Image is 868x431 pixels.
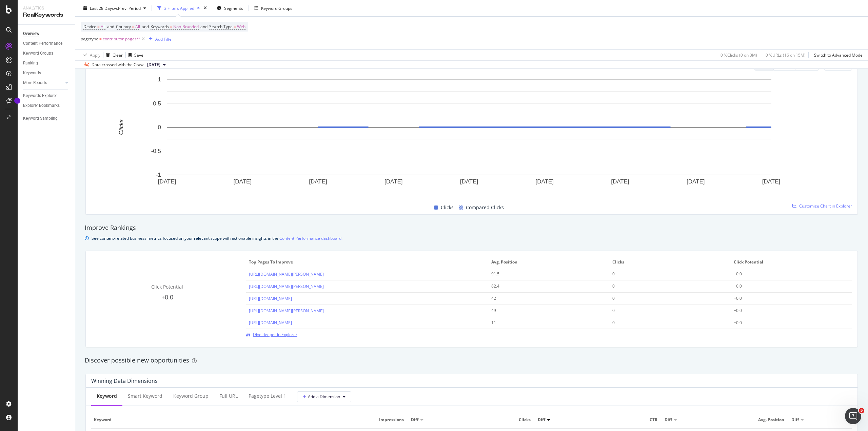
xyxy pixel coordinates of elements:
div: Apply [90,52,100,58]
text: Clicks [118,119,124,135]
span: and [200,24,208,30]
div: 49 [491,308,595,314]
div: 0 [612,283,716,289]
span: CTR [601,417,657,423]
div: 0 [612,295,716,301]
span: Diff [791,417,799,423]
button: Save [126,50,143,60]
span: Diff [538,417,545,423]
div: 0 [612,271,716,277]
div: Keyword Group [173,393,209,399]
button: Apply [81,50,100,60]
div: Add Filter [155,36,173,42]
div: Analytics [23,5,70,11]
span: contributor-pages/* [103,34,140,44]
span: Top pages to improve [249,259,484,265]
span: Keywords [151,24,169,30]
svg: A chart. [91,76,847,196]
div: 0 [612,320,716,326]
button: 3 Filters Applied [155,3,202,14]
text: [DATE] [158,178,176,185]
div: RealKeywords [23,11,70,19]
text: [DATE] [535,178,554,185]
a: Overview [23,30,70,37]
span: Compared Clicks [466,203,504,212]
div: +0.0 [734,320,838,326]
div: Content Performance [23,40,62,47]
span: = [99,36,102,42]
div: +0.0 [734,271,838,277]
span: Clicks [474,417,531,423]
a: More Reports [23,79,63,86]
a: Content Performance dashboard. [279,235,342,242]
a: Keywords Explorer [23,92,70,99]
div: 42 [491,295,595,301]
text: 1 [158,76,161,83]
a: [URL][DOMAIN_NAME] [249,320,292,326]
div: +0.0 [734,283,838,289]
span: = [234,24,236,30]
text: -0.5 [151,148,161,154]
div: 91.5 [491,271,595,277]
text: [DATE] [309,178,327,185]
span: Last 28 Days [90,5,114,11]
span: Avg. Position [491,259,605,265]
span: Clicks [612,259,726,265]
span: Customize Chart in Explorer [799,203,852,209]
span: vs Prev. Period [114,5,141,11]
span: Add a Dimension [303,394,340,399]
div: Full URL [219,393,238,399]
a: Customize Chart in Explorer [792,203,852,209]
text: [DATE] [384,178,403,185]
span: Keyword [94,417,340,423]
span: Country [116,24,131,30]
span: All [101,22,105,32]
button: Segments [214,3,246,14]
span: Diff [665,417,672,423]
text: 0 [158,124,161,131]
a: Content Performance [23,40,70,47]
div: Smart Keyword [128,393,162,399]
span: and [142,24,149,30]
text: [DATE] [611,178,629,185]
div: +0.0 [734,308,838,314]
div: Explorer Bookmarks [23,102,60,109]
span: Web [237,22,245,32]
div: Improve Rankings [85,223,859,232]
div: Switch to Advanced Mode [814,52,863,58]
span: = [170,24,172,30]
a: [URL][DOMAIN_NAME][PERSON_NAME] [249,283,324,289]
text: [DATE] [233,178,252,185]
span: and [107,24,114,30]
div: Tooltip anchor [14,98,20,104]
span: 2025 Aug. 25th [147,62,160,68]
text: [DATE] [460,178,478,185]
span: = [132,24,134,30]
button: [DATE] [144,61,169,69]
text: [DATE] [762,178,781,185]
button: Last 28 DaysvsPrev. Period [81,3,149,14]
div: Keyword Sampling [23,115,58,122]
div: 0 % URLs ( 16 on 15M ) [766,52,806,58]
text: [DATE] [687,178,705,185]
div: times [202,5,208,12]
text: -1 [156,172,161,178]
div: pagetype Level 1 [249,393,286,399]
div: Keyword Groups [23,50,53,57]
span: Device [83,24,96,30]
div: Keyword Groups [261,5,292,11]
button: Clear [103,50,123,60]
span: Segments [224,5,243,11]
span: Search Type [209,24,233,30]
a: [URL][DOMAIN_NAME] [249,296,292,301]
div: Winning Data Dimensions [91,377,158,384]
div: Data crossed with the Crawl [92,62,144,68]
a: Ranking [23,60,70,67]
span: Impressions [348,417,404,423]
a: [URL][DOMAIN_NAME][PERSON_NAME] [249,308,324,314]
div: 82.4 [491,283,595,289]
span: Avg. Position [728,417,784,423]
span: Non-Branded [173,22,199,32]
a: Keyword Groups [23,50,70,57]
